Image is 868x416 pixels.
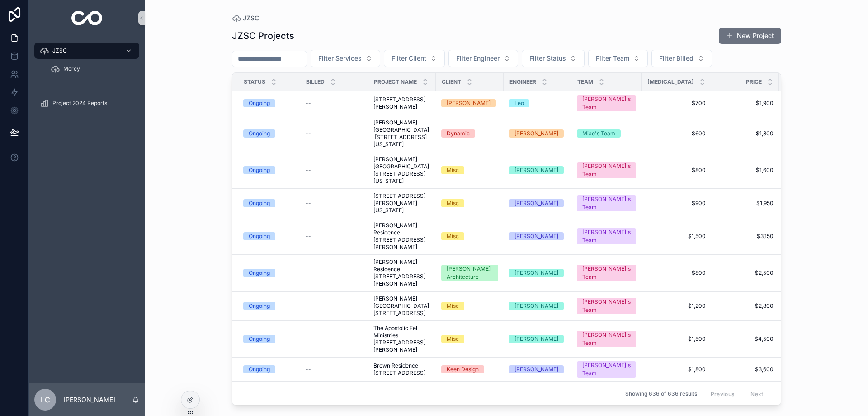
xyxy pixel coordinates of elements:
[514,99,524,107] div: Leo
[441,199,498,207] a: Misc
[717,269,774,277] a: $2,500
[647,366,706,373] span: $1,800
[509,335,566,343] a: [PERSON_NAME]
[717,200,774,207] a: $1,950
[717,130,774,137] a: $1,800
[717,233,774,240] a: $3,150
[577,162,636,178] a: [PERSON_NAME]'s Team
[243,269,295,277] a: Ongoing
[647,335,706,343] a: $1,500
[717,167,774,174] a: $1,600
[582,95,631,111] div: [PERSON_NAME]'s Team
[249,166,270,174] div: Ongoing
[577,78,593,86] span: Team
[582,361,631,378] div: [PERSON_NAME]'s Team
[392,54,426,63] span: Filter Client
[529,54,566,63] span: Filter Status
[514,129,558,138] div: [PERSON_NAME]
[34,95,139,111] a: Project 2024 Reports
[306,233,311,240] span: --
[509,269,566,277] a: [PERSON_NAME]
[441,166,498,174] a: Misc
[243,14,259,23] span: JZSC
[509,129,566,138] a: [PERSON_NAME]
[249,129,270,138] div: Ongoing
[249,365,270,373] div: Ongoing
[647,167,706,174] a: $800
[447,199,459,207] div: Misc
[514,199,558,207] div: [PERSON_NAME]
[45,61,139,77] a: Mercy
[243,365,295,373] a: Ongoing
[306,366,311,373] span: --
[232,14,259,23] a: JZSC
[447,265,493,281] div: [PERSON_NAME] Architecture
[306,200,363,207] a: --
[243,232,295,240] a: Ongoing
[447,129,470,138] div: Dynamic
[373,156,430,185] a: [PERSON_NAME][GEOGRAPHIC_DATA] [STREET_ADDRESS][US_STATE]
[647,78,694,86] span: [MEDICAL_DATA]
[373,222,430,251] a: [PERSON_NAME] Residence [STREET_ADDRESS][PERSON_NAME]
[719,28,781,44] button: New Project
[509,232,566,240] a: [PERSON_NAME]
[373,258,430,287] a: [PERSON_NAME] Residence [STREET_ADDRESS][PERSON_NAME]
[717,100,774,107] a: $1,900
[441,232,498,240] a: Misc
[456,54,500,63] span: Filter Engineer
[582,228,631,244] div: [PERSON_NAME]'s Team
[577,228,636,244] a: [PERSON_NAME]'s Team
[582,331,631,347] div: [PERSON_NAME]'s Team
[232,29,294,42] h1: JZSC Projects
[306,335,311,343] span: --
[373,96,430,110] span: [STREET_ADDRESS][PERSON_NAME]
[243,129,295,138] a: Ongoing
[306,130,363,137] a: --
[306,366,363,373] a: --
[441,129,498,138] a: Dynamic
[306,167,311,174] span: --
[243,335,295,343] a: Ongoing
[249,335,270,343] div: Ongoing
[588,50,648,67] button: Select Button
[447,335,459,343] div: Misc
[647,100,706,107] a: $700
[514,302,558,310] div: [PERSON_NAME]
[582,129,615,138] div: Miao's Team
[384,50,445,67] button: Select Button
[625,391,697,398] span: Showing 636 of 636 results
[243,302,295,310] a: Ongoing
[577,361,636,378] a: [PERSON_NAME]'s Team
[373,295,430,317] span: [PERSON_NAME][GEOGRAPHIC_DATA] [STREET_ADDRESS]
[717,302,774,310] span: $2,800
[373,325,430,354] span: The Apostolic Fel Ministries [STREET_ADDRESS][PERSON_NAME]
[63,395,115,404] p: [PERSON_NAME]
[243,166,295,174] a: Ongoing
[34,43,139,59] a: JZSC
[306,100,311,107] span: --
[582,298,631,314] div: [PERSON_NAME]'s Team
[514,166,558,174] div: [PERSON_NAME]
[647,130,706,137] a: $600
[306,130,311,137] span: --
[582,265,631,281] div: [PERSON_NAME]'s Team
[52,47,67,54] span: JZSC
[509,78,536,86] span: Engineer
[373,362,430,377] a: Brown Residence [STREET_ADDRESS]
[717,366,774,373] a: $3,600
[306,335,363,343] a: --
[447,302,459,310] div: Misc
[244,78,265,86] span: Status
[647,233,706,240] span: $1,500
[373,119,430,148] span: [PERSON_NAME] [GEOGRAPHIC_DATA] [STREET_ADDRESS][US_STATE]
[717,335,774,343] a: $4,500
